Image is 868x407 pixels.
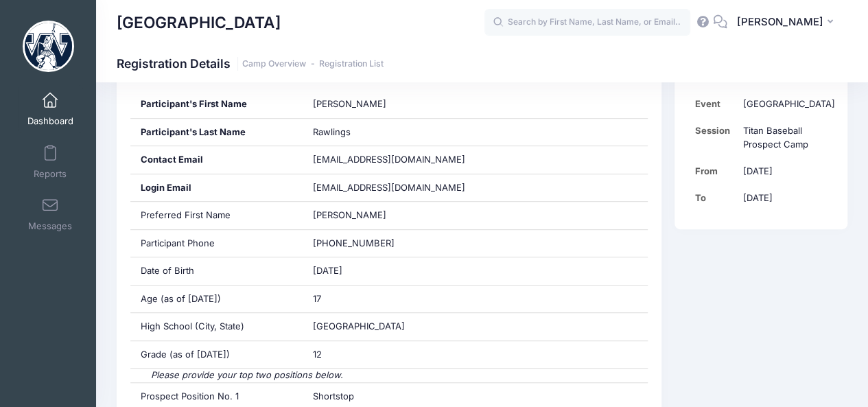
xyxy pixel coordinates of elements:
div: Login Email [130,174,303,202]
span: Rawlings [313,126,351,137]
span: Dashboard [27,116,73,128]
td: Event [695,91,737,117]
span: [PHONE_NUMBER] [313,237,395,248]
td: [GEOGRAPHIC_DATA] [736,91,835,117]
div: Preferred First Name [130,202,303,229]
h1: Registration Details [117,56,384,71]
div: Grade (as of [DATE]) [130,341,303,369]
span: [PERSON_NAME] [313,209,386,220]
div: Contact Email [130,146,303,174]
div: Participant's Last Name [130,119,303,146]
h1: [GEOGRAPHIC_DATA] [117,7,281,38]
span: [PERSON_NAME] [313,98,386,109]
a: Registration List [319,59,384,69]
a: Messages [18,190,83,238]
a: Camp Overview [242,59,306,69]
a: Reports [18,138,83,186]
td: To [695,185,737,211]
input: Search by First Name, Last Name, or Email... [484,9,690,36]
div: Date of Birth [130,257,303,285]
td: From [695,158,737,185]
span: [EMAIL_ADDRESS][DOMAIN_NAME] [313,154,465,165]
span: [GEOGRAPHIC_DATA] [313,321,405,332]
span: [DATE] [313,265,342,276]
span: [EMAIL_ADDRESS][DOMAIN_NAME] [313,181,484,195]
div: Participant Phone [130,230,303,257]
div: Please provide your top two positions below. [130,369,648,382]
td: [DATE] [736,185,835,211]
span: Messages [28,221,72,233]
a: Dashboard [18,85,83,133]
span: 17 [313,293,321,304]
div: Age (as of [DATE]) [130,286,303,313]
span: 12 [313,349,322,360]
div: Participant's First Name [130,91,303,118]
span: Shortstop [313,391,354,402]
td: [DATE] [736,158,835,185]
span: [PERSON_NAME] [736,14,823,30]
span: Reports [34,168,67,180]
button: [PERSON_NAME] [727,7,847,38]
td: Titan Baseball Prospect Camp [736,117,835,158]
div: High School (City, State) [130,313,303,340]
img: Westminster College [23,21,74,72]
td: Session [695,117,737,158]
